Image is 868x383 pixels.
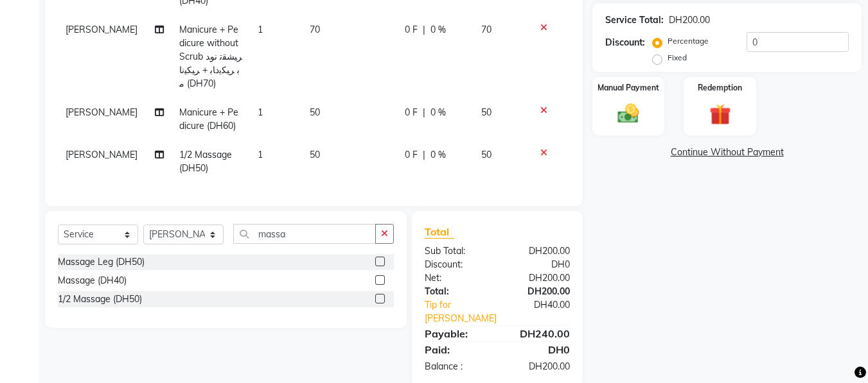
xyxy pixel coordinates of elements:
a: Tip for [PERSON_NAME] [415,298,511,325]
span: 0 F [405,148,418,162]
span: 50 [310,149,320,160]
div: Massage (DH40) [58,274,127,287]
img: _cash.svg [611,101,646,126]
span: 50 [310,106,320,118]
span: 0 % [430,106,446,119]
div: Paid: [415,342,497,357]
div: DH200.00 [497,271,580,285]
span: 50 [481,149,492,160]
span: 1 [258,24,263,35]
span: Manicure + Pedicure (DH60) [179,106,238,132]
span: Manicure + Pedicure without Scrub ﺮﻴﺸﻘﺗ نوﺪﺑ ﺮﻴﻜﻳدﺎﺑ + ﺮﻴﻜﻴﻧﺎﻣ (DH70) [179,24,242,89]
label: Manual Payment [598,82,659,94]
div: DH240.00 [497,326,580,341]
div: Discount: [605,36,645,49]
span: 1 [258,106,263,118]
div: Sub Total: [415,244,497,258]
input: Search or Scan [233,224,376,244]
div: DH0 [497,258,580,271]
div: DH40.00 [511,298,580,325]
label: Fixed [668,52,687,64]
span: | [423,23,425,37]
span: [PERSON_NAME] [66,24,137,35]
span: 50 [481,106,492,118]
span: 0 % [430,148,446,162]
span: | [423,148,425,162]
a: Continue Without Payment [595,146,859,159]
div: Balance : [415,360,497,373]
div: Discount: [415,258,497,271]
span: 0 % [430,23,446,37]
span: [PERSON_NAME] [66,106,137,118]
span: 70 [310,24,320,35]
div: Net: [415,271,497,285]
div: DH200.00 [669,13,710,27]
img: _gift.svg [703,101,738,128]
span: 0 F [405,106,418,119]
div: 1/2 Massage (DH50) [58,293,142,306]
div: DH0 [497,342,580,357]
span: | [423,106,425,119]
div: Payable: [415,326,497,341]
span: Total [425,225,454,239]
span: 1 [258,149,263,160]
div: Total: [415,285,497,298]
div: DH200.00 [497,285,580,298]
span: 70 [481,24,492,35]
div: Service Total: [605,13,664,27]
div: DH200.00 [497,244,580,258]
label: Percentage [668,35,709,47]
div: Massage Leg (DH50) [58,255,145,269]
span: 0 F [405,23,418,37]
span: 1/2 Massage (DH50) [179,149,232,174]
label: Redemption [698,82,742,94]
div: DH200.00 [497,360,580,373]
span: [PERSON_NAME] [66,149,137,160]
